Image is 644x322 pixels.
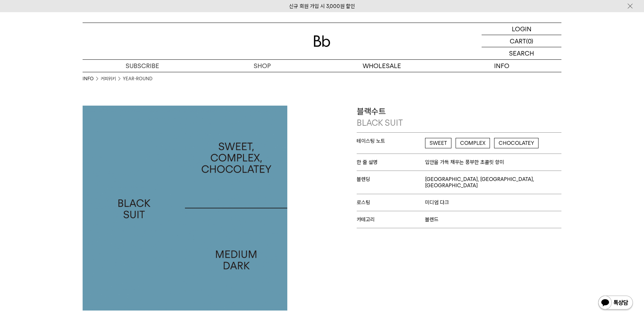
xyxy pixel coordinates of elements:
span: 블렌딩 [357,176,425,182]
p: 블랙수트 [357,106,561,129]
span: SWEET [425,138,451,148]
p: CART [510,35,526,47]
img: 블랙수트BLACK SUIT [83,106,287,311]
a: 커피위키 [101,75,116,82]
a: SUBSCRIBE [83,60,202,72]
span: [GEOGRAPHIC_DATA], [GEOGRAPHIC_DATA], [GEOGRAPHIC_DATA] [425,176,561,189]
p: LOGIN [512,23,532,35]
img: 로고 [314,35,330,47]
img: 카카오톡 채널 1:1 채팅 버튼 [598,295,634,312]
span: COMPLEX [456,138,490,148]
p: BLACK SUIT [357,117,561,129]
span: 입안을 가득 채우는 풍부한 초콜릿 향미 [425,159,504,165]
span: 한 줄 설명 [357,159,425,165]
p: SEARCH [509,47,534,59]
span: 카테고리 [357,216,425,223]
span: 로스팅 [357,199,425,206]
span: 테이스팅 노트 [357,138,425,144]
span: 블렌드 [425,216,439,223]
p: INFO [442,60,561,72]
a: YEAR-ROUND [123,75,152,82]
a: 신규 회원 가입 시 3,000원 할인 [289,3,355,9]
span: CHOCOLATEY [494,138,539,148]
p: WHOLESALE [322,60,442,72]
li: INFO [83,75,101,82]
a: CART (0) [482,35,561,47]
a: LOGIN [482,23,561,35]
p: (0) [526,35,533,47]
span: 미디엄 다크 [425,199,449,206]
a: SHOP [202,60,322,72]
